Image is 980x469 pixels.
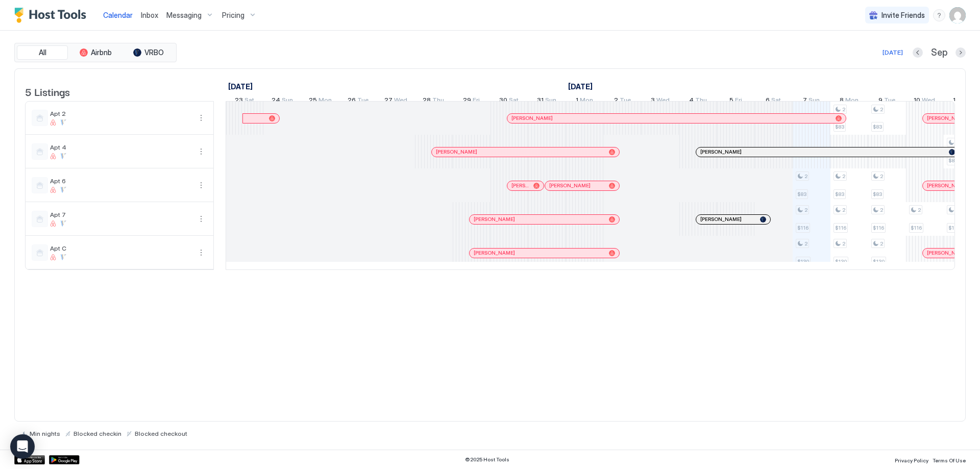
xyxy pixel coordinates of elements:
a: September 7, 2025 [800,94,822,109]
span: $116 [911,225,922,231]
span: Tue [620,96,631,107]
span: 3 [651,96,655,107]
span: 26 [348,96,356,107]
span: Airbnb [91,48,112,57]
span: 2 [614,96,618,107]
span: Sun [808,96,820,107]
div: menu [195,145,207,158]
span: $130 [835,258,847,265]
span: Mon [845,96,859,107]
span: Thu [695,96,707,107]
span: [PERSON_NAME] [700,149,742,155]
div: [DATE] [883,48,903,57]
a: August 26, 2025 [345,94,371,109]
button: [DATE] [881,46,904,59]
a: Privacy Policy [895,454,928,465]
a: August 29, 2025 [460,94,482,109]
span: Apt 7 [50,211,191,218]
div: menu [195,213,207,225]
div: menu [195,179,207,191]
span: [PERSON_NAME] [700,216,742,223]
span: 2 [842,240,845,247]
span: Apt 6 [50,177,191,185]
span: 2 [804,207,807,213]
a: App Store [14,455,45,464]
div: menu [195,246,207,259]
span: [PERSON_NAME] [549,182,591,189]
a: Inbox [141,10,158,20]
span: 2 [842,106,845,113]
span: $83 [835,191,844,198]
a: August 23, 2025 [226,79,255,94]
span: Sat [509,96,519,107]
span: 7 [803,96,807,107]
span: Sun [282,96,293,107]
button: VRBO [123,45,174,60]
span: Pricing [222,11,244,20]
a: September 2, 2025 [611,94,633,109]
span: VRBO [144,48,164,57]
span: $116 [948,225,960,231]
span: Privacy Policy [895,457,928,463]
span: [PERSON_NAME] [PERSON_NAME] [511,182,529,189]
span: 9 [878,96,883,107]
span: Invite Friends [881,11,925,20]
a: August 31, 2025 [534,94,559,109]
span: [PERSON_NAME] [927,115,968,121]
span: $83 [797,191,806,198]
a: September 4, 2025 [687,94,709,109]
span: Apt C [50,244,191,252]
div: Host Tools Logo [14,8,91,23]
span: 2 [880,106,883,113]
span: [PERSON_NAME] [474,250,515,256]
span: 5 Listings [25,84,70,99]
span: Calendar [103,11,133,19]
span: 11 [953,96,958,107]
button: Previous month [913,47,923,58]
span: 24 [272,96,280,107]
button: All [17,45,68,60]
button: More options [195,179,207,191]
span: Inbox [141,11,158,19]
span: Blocked checkin [73,430,121,437]
span: 2 [842,173,845,180]
span: Terms Of Use [933,457,966,463]
span: 25 [309,96,317,107]
span: 2 [880,173,883,180]
span: Blocked checkout [135,430,187,437]
button: More options [195,112,207,124]
span: Mon [318,96,332,107]
span: 8 [840,96,844,107]
div: menu [195,112,207,124]
a: September 3, 2025 [648,94,672,109]
span: Thu [432,96,444,107]
span: 2 [880,240,883,247]
span: $83 [873,191,882,198]
div: tab-group [14,43,177,62]
span: Messaging [166,11,202,20]
span: Mon [580,96,593,107]
span: 30 [499,96,507,107]
span: Wed [922,96,935,107]
span: 1 [576,96,578,107]
div: User profile [949,7,966,23]
a: August 23, 2025 [232,94,257,109]
span: Wed [656,96,670,107]
span: 10 [914,96,920,107]
span: $83 [873,124,882,130]
button: More options [195,145,207,158]
a: September 8, 2025 [837,94,861,109]
span: Fri [735,96,742,107]
span: Fri [473,96,480,107]
span: Min nights [30,430,60,437]
span: $130 [797,258,809,265]
button: More options [195,246,207,259]
a: August 28, 2025 [420,94,447,109]
span: Tue [357,96,369,107]
a: Google Play Store [49,455,80,464]
span: $116 [873,225,884,231]
span: © 2025 Host Tools [465,456,509,463]
span: 6 [766,96,770,107]
a: September 6, 2025 [763,94,783,109]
